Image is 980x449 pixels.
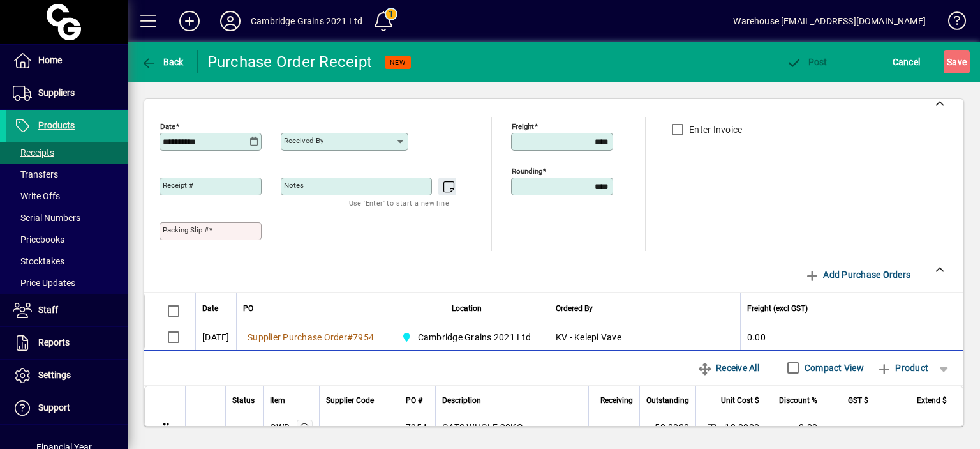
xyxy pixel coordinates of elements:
[243,301,378,316] div: PO
[248,332,347,342] span: Supplier Purchase Order
[747,301,947,316] div: Freight (excl GST)
[600,393,633,407] span: Receiving
[169,10,210,33] button: Add
[6,250,128,272] a: Stocktakes
[163,225,209,234] mat-label: Packing Slip #
[917,393,947,407] span: Extend $
[160,121,175,130] mat-label: Date
[284,136,323,145] mat-label: Received by
[270,421,290,434] div: OWB
[6,142,128,164] a: Receipts
[6,185,128,207] a: Write Offs
[747,301,808,316] span: Freight (excl GST)
[38,120,75,130] span: Products
[766,415,824,441] td: 0.00
[646,393,689,407] span: Outstanding
[435,415,588,441] td: OATS WHOLE 20KG
[697,358,759,378] span: Receive All
[38,402,70,413] span: Support
[725,421,759,434] span: 18.0000
[639,415,695,441] td: 50.0000
[202,301,230,316] div: Date
[721,393,759,407] span: Unit Cost $
[889,50,924,73] button: Cancel
[687,123,742,136] label: Enter Invoice
[210,10,251,33] button: Profile
[6,45,128,77] a: Home
[284,181,304,190] mat-label: Notes
[740,324,963,350] td: 0.00
[13,234,64,245] span: Pricebooks
[349,195,449,210] mat-hint: Use 'Enter' to start a new line
[692,356,764,379] button: Receive All
[163,181,193,190] mat-label: Receipt #
[138,50,187,73] button: Back
[893,52,921,72] span: Cancel
[6,164,128,185] a: Transfers
[947,52,967,72] span: ave
[251,11,362,31] div: Cambridge Grains 2021 Ltd
[802,361,864,374] label: Compact View
[799,263,916,286] button: Add Purchase Orders
[347,332,353,342] span: #
[38,305,58,315] span: Staff
[232,393,255,407] span: Status
[556,301,734,316] div: Ordered By
[6,229,128,250] a: Pricebooks
[512,121,534,130] mat-label: Freight
[13,256,64,266] span: Stocktakes
[243,301,253,316] span: PO
[326,393,374,407] span: Supplier Code
[207,52,373,72] div: Purchase Order Receipt
[128,50,198,73] app-page-header-button: Back
[13,148,54,158] span: Receipts
[38,55,62,65] span: Home
[38,370,71,380] span: Settings
[877,358,928,378] span: Product
[6,77,128,109] a: Suppliers
[6,392,128,424] a: Support
[6,327,128,359] a: Reports
[549,324,740,350] td: KV - Kelepi Vave
[13,169,58,179] span: Transfers
[390,58,406,66] span: NEW
[202,301,218,316] span: Date
[733,11,926,31] div: Warehouse [EMAIL_ADDRESS][DOMAIN_NAME]
[13,213,80,223] span: Serial Numbers
[452,301,482,316] span: Location
[870,356,935,379] button: Product
[6,294,128,326] a: Staff
[947,57,952,67] span: S
[442,393,481,407] span: Description
[556,301,593,316] span: Ordered By
[783,50,831,73] button: Post
[141,57,184,67] span: Back
[939,3,964,44] a: Knowledge Base
[6,272,128,294] a: Price Updates
[512,166,542,175] mat-label: Rounding
[398,330,536,345] span: Cambridge Grains 2021 Ltd
[6,207,128,229] a: Serial Numbers
[6,360,128,392] a: Settings
[399,415,435,441] td: 7954
[848,393,868,407] span: GST $
[243,330,378,344] a: Supplier Purchase Order#7954
[353,332,374,342] span: 7954
[406,393,422,407] span: PO #
[808,57,814,67] span: P
[418,331,531,344] span: Cambridge Grains 2021 Ltd
[38,88,75,98] span: Suppliers
[805,264,910,285] span: Add Purchase Orders
[944,50,970,73] button: Save
[270,393,285,407] span: Item
[13,278,75,288] span: Price Updates
[786,57,828,67] span: ost
[38,337,70,347] span: Reports
[195,324,236,350] td: [DATE]
[779,393,817,407] span: Discount %
[702,418,720,436] button: Change Price Levels
[13,191,60,201] span: Write Offs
